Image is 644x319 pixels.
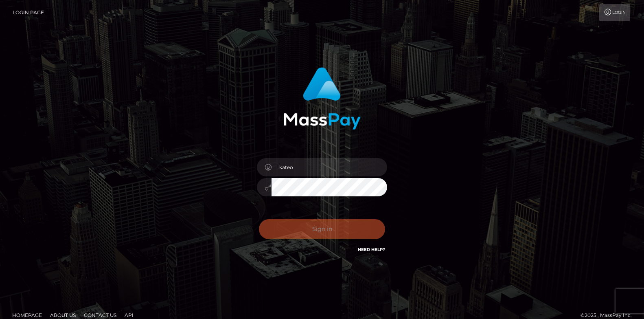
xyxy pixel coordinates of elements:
[358,247,385,252] a: Need Help?
[13,4,44,21] a: Login Page
[272,158,387,176] input: Username...
[599,4,630,21] a: Login
[283,67,361,130] img: MassPay Login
